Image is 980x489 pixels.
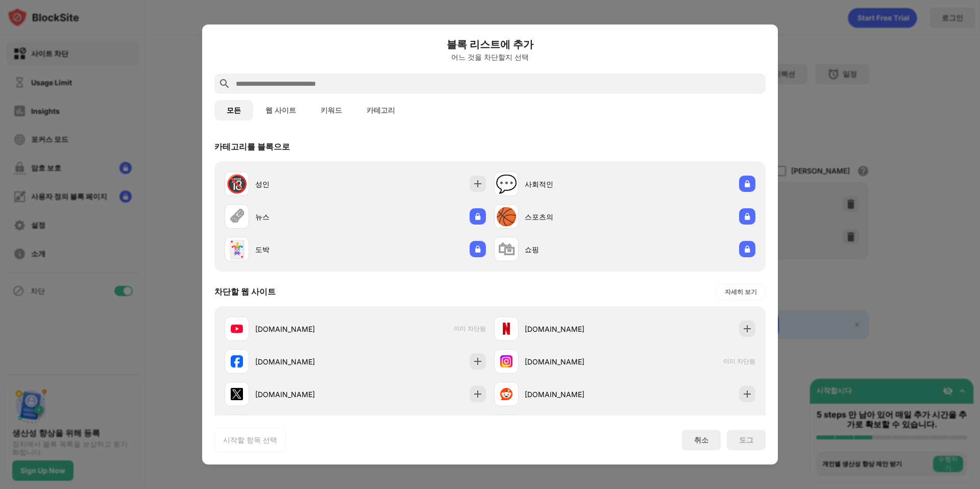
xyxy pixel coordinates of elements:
img: favicons [231,323,243,335]
button: 모든 [214,100,253,120]
button: 키워드 [308,100,354,120]
div: 쇼핑 [525,244,625,255]
div: 사회적인 [525,179,625,189]
button: 카테고리 [354,100,407,120]
button: 웹 사이트 [253,100,308,120]
div: 뉴스 [255,211,355,222]
div: 🏀 [496,206,517,227]
span: 이미 차단됨 [454,325,486,333]
div: 카테고리를 블록으로 [214,141,290,153]
div: 스포츠의 [525,211,625,222]
h6: 블록 리스트에 추가 [214,37,766,52]
div: 🗞 [228,206,246,227]
div: [DOMAIN_NAME] [525,324,625,334]
div: 🔞 [226,174,248,194]
span: 이미 차단됨 [723,357,755,366]
img: favicons [231,355,243,368]
img: favicons [231,388,243,400]
img: favicons [500,323,512,335]
div: 시작할 항목 선택 [223,435,277,445]
div: 자세히 보기 [725,287,757,297]
div: 어느 것을 차단할지 선택 [214,53,766,61]
div: 💬 [496,174,517,194]
div: 🃏 [226,239,248,260]
div: [DOMAIN_NAME] [255,356,355,367]
img: search.svg [218,78,231,90]
div: 취소 [694,435,708,445]
img: favicons [500,355,512,368]
div: 성인 [255,179,355,189]
div: [DOMAIN_NAME] [255,389,355,400]
div: [DOMAIN_NAME] [525,356,625,367]
div: 🛍 [498,239,515,260]
div: 도그 [739,436,753,444]
img: favicons [500,388,512,400]
div: 차단할 웹 사이트 [214,286,276,298]
div: [DOMAIN_NAME] [255,324,355,334]
div: [DOMAIN_NAME] [525,389,625,400]
div: 도박 [255,244,355,255]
